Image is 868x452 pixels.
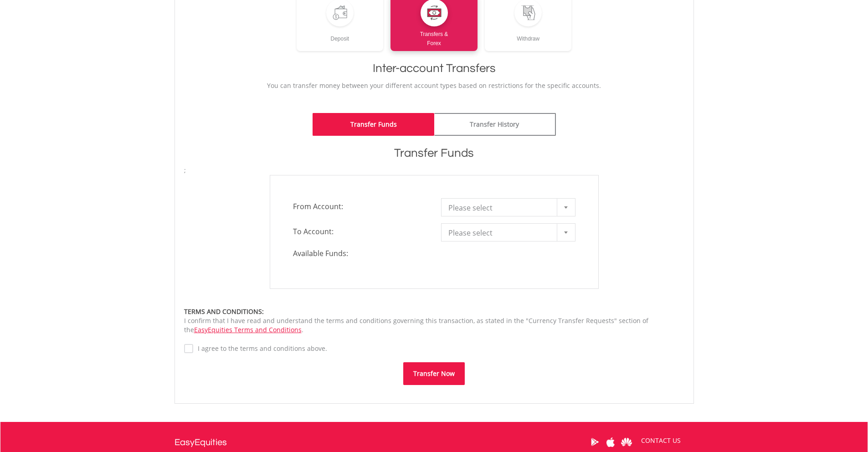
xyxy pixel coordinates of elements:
form: ; [184,166,684,385]
span: To Account: [286,223,434,240]
span: Please select [448,224,555,242]
span: Available Funds: [286,248,434,259]
a: Transfer Funds [313,113,434,136]
div: Deposit [297,26,384,43]
h1: Inter-account Transfers [184,60,684,77]
label: I agree to the terms and conditions above. [193,344,327,353]
p: You can transfer money between your different account types based on restrictions for the specifi... [184,81,684,90]
div: I confirm that I have read and understand the terms and conditions governing this transaction, as... [184,307,684,334]
span: From Account: [286,198,434,215]
div: Transfers & Forex [390,26,478,48]
button: Transfer Now [403,362,465,385]
a: Transfer History [434,113,556,136]
span: Please select [448,199,555,217]
a: EasyEquities Terms and Conditions [194,325,302,334]
h1: Transfer Funds [184,145,684,161]
div: TERMS AND CONDITIONS: [184,307,684,316]
div: Withdraw [485,26,572,43]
